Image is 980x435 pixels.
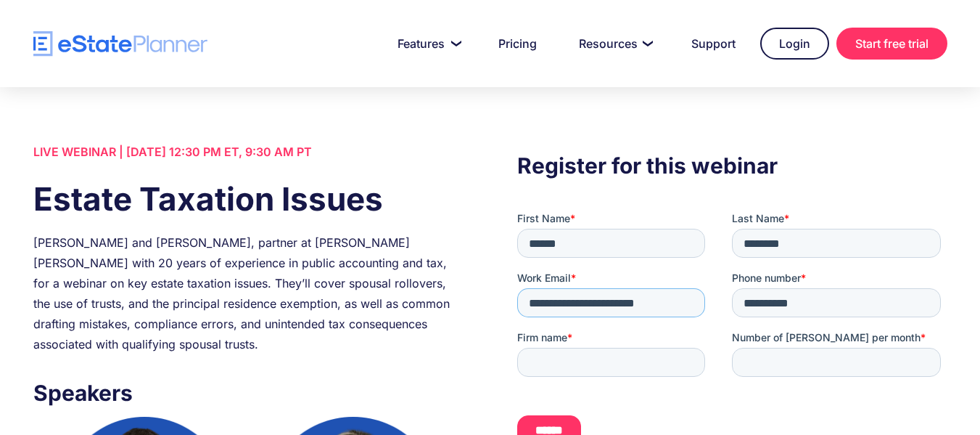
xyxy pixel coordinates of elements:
h3: Register for this webinar [517,149,947,182]
a: Features [380,29,474,58]
div: LIVE WEBINAR | [DATE] 12:30 PM ET, 9:30 AM PT [33,142,463,162]
div: [PERSON_NAME] and [PERSON_NAME], partner at [PERSON_NAME] [PERSON_NAME] with 20 years of experien... [33,232,463,354]
a: Login [760,28,829,60]
h3: Speakers [33,376,463,410]
a: Support [674,29,753,58]
a: Resources [561,29,667,58]
a: Start free trial [836,28,947,60]
a: home [33,31,207,57]
a: Pricing [481,29,554,58]
h1: Estate Taxation Issues [33,176,463,221]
